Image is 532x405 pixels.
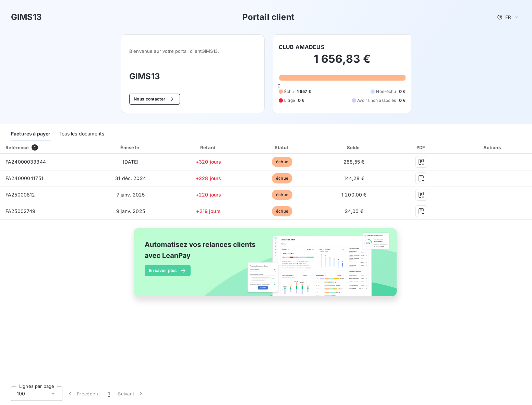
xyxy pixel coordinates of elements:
[247,144,317,151] div: Statut
[272,190,292,200] span: échue
[391,144,452,151] div: PDF
[298,97,304,104] span: 0 €
[116,208,145,214] span: 9 janv. 2025
[297,88,311,95] span: 1 657 €
[129,70,256,83] h3: GIMS13
[5,192,35,198] span: FA25000812
[17,390,25,397] span: 100
[196,159,221,165] span: +320 jours
[117,192,145,198] span: 7 janv. 2025
[399,88,406,95] span: 0 €
[32,144,38,151] span: 4
[114,386,148,401] button: Suivant
[196,175,221,181] span: +228 jours
[320,144,388,151] div: Solde
[345,208,363,214] span: 24,00 €
[196,208,221,214] span: +219 jours
[399,97,406,104] span: 0 €
[279,43,324,51] h6: CLUB AMADEUS
[272,206,292,216] span: échue
[272,157,292,167] span: échue
[172,144,244,151] div: Retard
[59,127,104,141] div: Tous les documents
[196,192,221,198] span: +220 jours
[104,386,114,401] button: 1
[108,390,110,397] span: 1
[284,88,294,95] span: Échu
[279,52,406,73] h2: 1 656,83 €
[343,159,364,165] span: 288,55 €
[272,173,292,183] span: échue
[62,386,104,401] button: Précédent
[344,175,364,181] span: 144,28 €
[242,11,294,23] h3: Portail client
[284,97,295,104] span: Litige
[92,144,170,151] div: Émise le
[128,224,404,308] img: banner
[129,48,256,54] span: Bienvenue sur votre portail client GIMS13 .
[11,11,42,23] h3: GIMS13
[357,97,396,104] span: Avoirs non associés
[455,144,531,151] div: Actions
[5,175,43,181] span: FA24000041751
[129,94,180,105] button: Nous contacter
[115,175,146,181] span: 31 déc. 2024
[5,159,46,165] span: FA24000033344
[11,127,50,141] div: Factures à payer
[505,14,511,20] span: FR
[123,159,139,165] span: [DATE]
[5,145,29,150] div: Référence
[341,192,367,198] span: 1 200,00 €
[376,88,396,95] span: Non-échu
[278,83,280,88] span: 0
[5,208,36,214] span: FA25002749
